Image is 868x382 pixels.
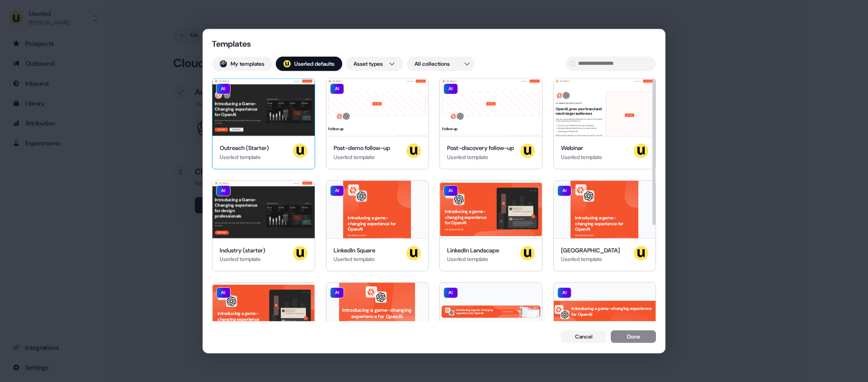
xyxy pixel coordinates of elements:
[276,56,342,71] button: userled logo;Userled defaults
[212,38,302,49] div: Templates
[415,59,450,68] span: All collections
[220,144,269,153] div: Outreach (Starter)
[330,83,344,94] div: AI
[334,255,375,264] div: Userled template
[447,153,514,162] div: Userled template
[443,185,458,196] div: AI
[326,78,429,169] button: Hey OpenAI 👋Learn moreBook a demoYour imageFollow upAIPost-demo follow-upUserled templateuserled ...
[220,246,265,255] div: Industry (starter)
[220,153,269,162] div: Userled template
[557,287,572,298] div: AI
[326,180,429,271] button: Introducing a game-changing experience for OpenAISee what we can do!AILinkedIn SquareUserled temp...
[334,144,390,153] div: Post-demo follow-up
[447,246,499,255] div: LinkedIn Landscape
[561,153,602,162] div: Userled template
[334,153,390,162] div: Userled template
[520,246,535,260] img: userled logo
[439,282,542,373] button: Introducing a game-changing experience for OpenAILearn moreAI
[283,60,291,67] div: ;
[216,185,231,196] div: AI
[557,185,572,196] div: AI
[216,83,231,94] div: AI
[334,246,375,255] div: LinkedIn Square
[326,282,429,373] button: Introducing a game-changing experience for OpenAIAI
[212,56,272,71] button: My templates
[553,78,656,169] button: Hey OpenAI 👋Learn moreBook a demoLIVE WEBINAR | [DATE] 1PM EST | 10AM PSTOpenAI, grow your brand ...
[293,144,307,158] img: userled logo
[553,282,656,373] button: Introducing a game-changing experience for OpenAIAI
[407,56,475,71] button: All collections
[212,180,315,271] button: Hey OpenAI 👋Learn moreBook a demoIntroducing a Game-Changing experience for design professionalsW...
[553,180,656,271] button: Introducing a game-changing experience for OpenAISee what we can do!AI[GEOGRAPHIC_DATA]Userled te...
[406,246,421,260] img: userled logo
[330,185,344,196] div: AI
[447,144,514,153] div: Post-discovery follow-up
[561,246,620,255] div: [GEOGRAPHIC_DATA]
[406,144,421,158] img: userled logo
[561,144,602,153] div: Webinar
[293,246,307,260] img: userled logo
[561,255,620,264] div: Userled template
[212,282,315,373] button: Introducing a game-changing experience for OpenAIAI
[443,287,458,298] div: AI
[220,255,265,264] div: Userled template
[443,83,458,94] div: AI
[212,78,315,169] button: Hey OpenAI 👋Learn moreBook a demoIntroducing a Game-Changing experience for OpenAIWe take your id...
[634,246,648,260] img: userled logo
[561,330,606,343] button: Cancel
[220,60,227,67] img: James
[520,144,535,158] img: userled logo
[439,78,542,169] button: Hey OpenAI 👋Learn moreBook a demoYour imageFollow upAIPost-discovery follow-upUserled templateuse...
[330,287,344,298] div: AI
[283,60,291,67] img: userled logo
[346,56,403,71] button: Asset types
[634,144,648,158] img: userled logo
[439,180,542,271] button: Introducing a game-changing experience for OpenAISee what we can do!AILinkedIn LandscapeUserled t...
[216,287,231,298] div: AI
[447,255,499,264] div: Userled template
